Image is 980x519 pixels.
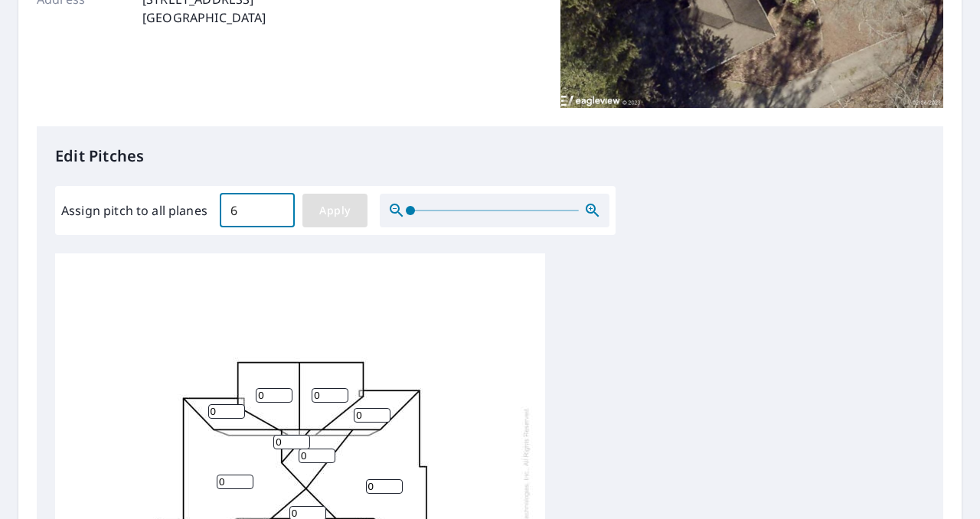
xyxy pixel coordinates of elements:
[55,145,925,168] p: Edit Pitches
[61,201,207,220] label: Assign pitch to all planes
[315,201,355,220] span: Apply
[220,189,295,232] input: 00.0
[302,194,367,227] button: Apply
